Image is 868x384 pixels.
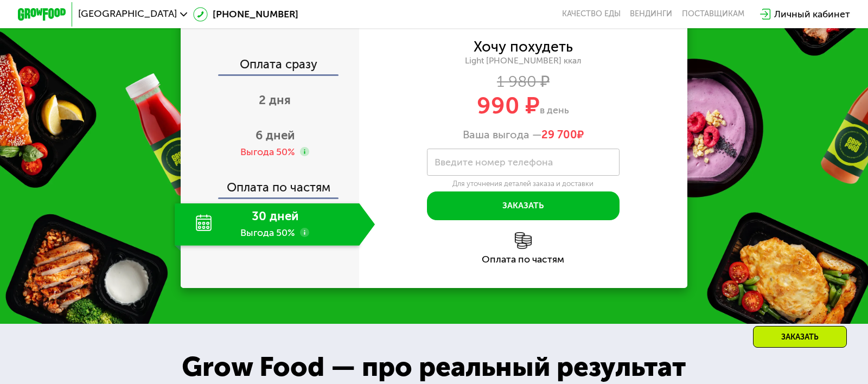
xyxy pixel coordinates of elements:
[182,170,360,197] div: Оплата по частям
[774,7,850,22] div: Личный кабинет
[427,191,620,220] button: Заказать
[630,9,672,19] a: Вендинги
[435,159,553,165] label: Введите номер телефона
[540,104,569,116] span: в день
[427,179,620,188] div: Для уточнения деталей заказа и доставки
[256,128,295,143] span: 6 дней
[259,93,291,107] span: 2 дня
[359,128,687,141] div: Ваша выгода —
[474,40,573,54] div: Хочу похудеть
[541,128,577,141] span: 29 700
[753,326,847,348] div: Заказать
[78,9,177,19] span: [GEOGRAPHIC_DATA]
[682,9,744,19] div: поставщикам
[359,55,687,66] div: Light [PHONE_NUMBER] ккал
[182,59,360,74] div: Оплата сразу
[541,128,584,141] span: ₽
[359,255,687,265] div: Оплата по частям
[477,92,540,119] span: 990 ₽
[562,9,621,19] a: Качество еды
[515,232,532,249] img: l6xcnZfty9opOoJh.png
[240,145,295,159] div: Выгода 50%
[193,7,298,22] a: [PHONE_NUMBER]
[359,75,687,89] div: 1 980 ₽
